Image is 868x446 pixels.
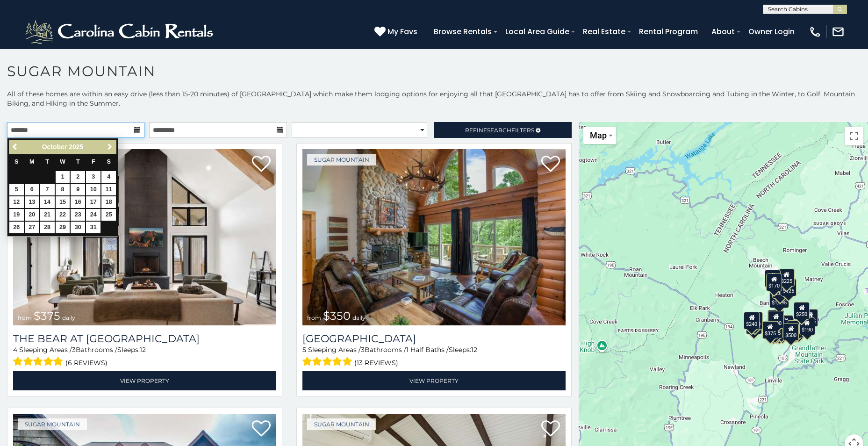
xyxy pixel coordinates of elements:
[762,321,778,339] div: $375
[429,23,496,40] a: Browse Rentals
[72,345,76,354] span: 3
[541,155,560,174] a: Add to favorites
[707,23,739,40] a: About
[803,309,818,327] div: $155
[60,158,65,165] span: Wednesday
[302,332,566,345] h3: Grouse Moor Lodge
[302,345,306,354] span: 5
[71,171,85,183] a: 2
[9,196,24,208] a: 12
[42,143,67,151] span: October
[307,154,376,165] a: Sugar Mountain
[307,418,376,430] a: Sugar Mountain
[9,184,24,195] a: 5
[40,222,55,233] a: 28
[302,149,566,325] img: Grouse Moor Lodge
[13,371,276,390] a: View Property
[541,419,560,439] a: Add to favorites
[86,196,100,208] a: 17
[13,332,276,345] a: The Bear At [GEOGRAPHIC_DATA]
[434,122,571,138] a: RefineSearchFilters
[71,184,85,195] a: 9
[45,158,49,165] span: Tuesday
[783,323,799,341] div: $500
[387,26,417,37] span: My Favs
[307,314,321,321] span: from
[101,209,116,221] a: 25
[71,222,85,233] a: 30
[13,332,276,345] h3: The Bear At Sugar Mountain
[101,171,116,183] a: 4
[13,149,276,325] a: The Bear At Sugar Mountain from $375 daily
[92,158,95,165] span: Friday
[799,317,815,335] div: $190
[56,222,70,233] a: 29
[788,320,804,338] div: $195
[768,311,784,329] div: $300
[25,222,39,233] a: 27
[86,171,100,183] a: 3
[809,25,822,38] img: phone-regular-white.png
[18,314,32,321] span: from
[9,222,24,233] a: 26
[23,18,217,46] img: White-1-2.png
[9,209,24,221] a: 19
[767,273,782,291] div: $170
[487,127,511,134] span: Search
[781,279,797,296] div: $125
[465,127,534,134] span: Refine Filters
[86,184,100,195] a: 10
[107,158,111,165] span: Saturday
[101,196,116,208] a: 18
[40,209,55,221] a: 21
[140,345,146,354] span: 12
[323,309,351,323] span: $350
[13,345,17,354] span: 4
[56,171,70,183] a: 1
[778,315,794,333] div: $200
[354,357,398,369] span: (13 reviews)
[794,302,810,320] div: $250
[40,196,55,208] a: 14
[106,143,114,151] span: Next
[252,419,271,439] a: Add to favorites
[25,184,39,195] a: 6
[744,23,799,40] a: Owner Login
[86,222,100,233] a: 31
[406,345,449,354] span: 1 Half Baths /
[13,149,276,325] img: The Bear At Sugar Mountain
[62,314,75,321] span: daily
[302,332,566,345] a: [GEOGRAPHIC_DATA]
[583,127,616,144] button: Change map style
[302,345,566,369] div: Sleeping Areas / Bathrooms / Sleeps:
[69,143,83,151] span: 2025
[765,270,781,288] div: $240
[252,155,271,174] a: Add to favorites
[352,314,366,321] span: daily
[56,196,70,208] a: 15
[18,418,87,430] a: Sugar Mountain
[40,184,55,195] a: 7
[86,209,100,221] a: 24
[501,23,574,40] a: Local Area Guide
[374,26,420,38] a: My Favs
[302,149,566,325] a: Grouse Moor Lodge from $350 daily
[768,310,784,328] div: $190
[25,209,39,221] a: 20
[12,143,19,151] span: Previous
[770,290,789,308] div: $1,095
[34,309,60,323] span: $375
[56,209,70,221] a: 22
[76,158,80,165] span: Thursday
[104,141,115,153] a: Next
[10,141,22,153] a: Previous
[14,158,18,165] span: Sunday
[471,345,477,354] span: 12
[29,158,35,165] span: Monday
[56,184,70,195] a: 8
[578,23,630,40] a: Real Estate
[832,25,845,38] img: mail-regular-white.png
[302,371,566,390] a: View Property
[101,184,116,195] a: 11
[71,196,85,208] a: 16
